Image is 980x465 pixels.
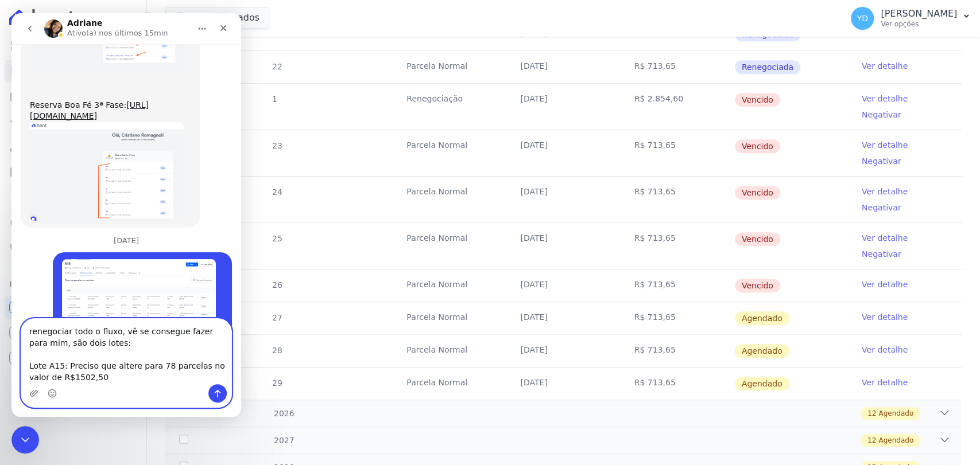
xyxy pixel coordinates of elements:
[9,239,220,384] div: YRIS diz…
[862,186,908,197] a: Ver detalhe
[862,139,908,151] a: Ver detalhe
[842,2,980,34] button: YD [PERSON_NAME] Ver opções
[867,408,876,419] span: 12
[5,135,142,158] a: Clientes
[506,269,620,302] td: [DATE]
[36,376,45,385] button: Seletor de emoji
[271,234,282,243] span: 25
[862,249,901,259] a: Negativar
[165,7,269,29] button: 4 selecionados
[5,321,142,344] a: Conta Hent
[862,110,901,119] a: Negativar
[735,93,780,107] span: Vencido
[271,346,282,355] span: 28
[621,177,734,222] td: R$ 713,65
[393,223,506,269] td: Parcela Normal
[621,269,734,302] td: R$ 713,65
[393,335,506,367] td: Parcela Normal
[506,223,620,269] td: [DATE]
[393,177,506,222] td: Parcela Normal
[393,368,506,400] td: Parcela Normal
[867,435,876,446] span: 12
[506,368,620,400] td: [DATE]
[506,335,620,367] td: [DATE]
[271,62,282,71] span: 22
[5,186,142,209] a: Transferências
[621,368,734,400] td: R$ 713,65
[862,232,908,244] a: Ver detalhe
[857,14,867,22] span: YD
[5,34,142,57] a: Visão Geral
[180,5,202,26] button: Início
[5,211,142,234] a: Crédito
[506,51,620,83] td: [DATE]
[735,60,800,74] span: Renegociada
[735,186,780,200] span: Vencido
[878,408,913,419] span: Agendado
[621,51,734,83] td: R$ 713,65
[506,84,620,130] td: [DATE]
[621,130,734,176] td: R$ 713,65
[11,13,241,417] iframe: Intercom live chat
[9,224,220,239] div: [DATE]
[18,64,179,108] div: Reserva Boa Fé 3ª Fase:
[271,313,282,322] span: 27
[881,8,957,19] p: [PERSON_NAME]
[862,60,908,72] a: Ver detalhe
[5,236,142,259] a: Negativação
[393,84,506,130] td: Renegociação
[878,435,913,446] span: Agendado
[862,344,908,355] a: Ver detalhe
[271,280,282,290] span: 26
[5,60,142,83] a: Contratos
[5,296,142,319] a: Recebíveis
[271,95,277,104] span: 1
[393,130,506,176] td: Parcela Normal
[862,311,908,323] a: Ver detalhe
[621,223,734,269] td: R$ 713,65
[197,371,215,389] button: Enviar mensagem…
[862,377,908,388] a: Ver detalhe
[735,311,789,325] span: Agendado
[202,5,222,25] div: Fechar
[393,302,506,334] td: Parcela Normal
[271,141,282,150] span: 23
[271,378,282,388] span: 29
[5,85,142,108] a: Parcelas
[11,426,39,454] iframe: Intercom live chat
[621,84,734,130] td: R$ 2.854,60
[506,177,620,222] td: [DATE]
[621,302,734,334] td: R$ 713,65
[393,269,506,302] td: Parcela Normal
[735,279,780,292] span: Vencido
[881,19,957,29] p: Ver opções
[506,302,620,334] td: [DATE]
[621,335,734,367] td: R$ 713,65
[735,139,780,153] span: Vencido
[862,157,901,166] a: Negativar
[5,110,142,133] a: Lotes
[393,51,506,83] td: Parcela Normal
[862,279,908,290] a: Ver detalhe
[56,14,157,26] p: Ativo(a) nos últimos 15min
[5,161,142,183] a: Minha Carteira
[10,306,220,371] textarea: Envie uma mensagem...
[506,130,620,176] td: [DATE]
[9,278,137,291] div: Plataformas
[735,344,789,358] span: Agendado
[862,93,908,104] a: Ver detalhe
[18,376,27,385] button: Carregar anexo
[862,203,901,212] a: Negativar
[735,377,789,390] span: Agendado
[271,187,282,197] span: 24
[735,232,780,246] span: Vencido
